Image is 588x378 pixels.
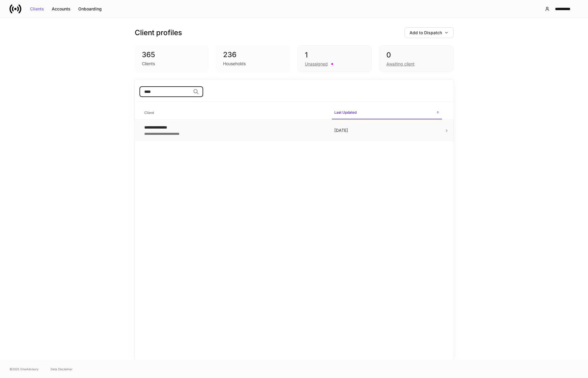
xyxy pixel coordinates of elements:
div: Households [223,61,246,67]
div: Clients [30,7,44,11]
a: Data Disclaimer [51,367,73,371]
div: Unassigned [305,61,328,67]
div: 1 [305,50,364,60]
div: Add to Dispatch [410,31,449,35]
div: Accounts [52,7,70,11]
div: 236 [223,50,283,60]
span: Client [142,107,327,119]
div: 0 [386,50,446,60]
div: 1Unassigned [297,45,372,72]
span: © 2025 OneAdvisory [10,367,39,371]
div: Awaiting client [386,61,415,67]
button: Accounts [48,4,74,14]
h6: Client [144,110,154,115]
button: Onboarding [74,4,106,14]
button: Add to Dispatch [404,27,454,38]
span: Last Updated [332,107,442,119]
div: 0Awaiting client [379,45,453,72]
div: Onboarding [78,7,102,11]
div: Clients [142,61,155,67]
h3: Client profiles [135,28,182,38]
h6: Last Updated [334,110,357,115]
div: 365 [142,50,202,60]
p: [DATE] [334,127,440,133]
button: Clients [26,4,48,14]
